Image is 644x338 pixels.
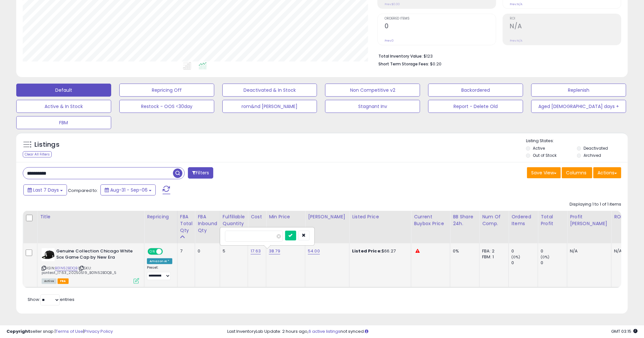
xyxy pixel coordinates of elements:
b: Total Inventory Value: [378,53,423,59]
button: Report - Delete Old [428,100,523,113]
button: Last 7 Days [23,184,67,196]
small: Prev: 0 [385,39,394,43]
button: FBM [16,116,111,129]
p: Listing States: [526,138,628,144]
div: Clear All Filters [23,151,52,157]
h2: N/A [510,22,621,31]
div: Last InventoryLab Update: 2 hours ago, not synced. [227,329,637,335]
div: Num of Comp. [482,213,506,227]
div: 0 [511,248,538,254]
div: Cost [251,213,263,220]
img: 41vuJscs5BL._SL40_.jpg [42,248,55,261]
button: Repricing Off [119,84,214,97]
div: Min Price [269,213,302,220]
small: Prev: N/A [510,39,522,43]
span: ROI [510,17,621,20]
a: Terms of Use [56,328,83,334]
small: Prev: N/A [510,2,522,6]
span: | SKU: pontest_17.63_20250519_B01N52BDQB_5 [42,265,116,275]
button: Default [16,84,111,97]
b: Listed Price: [352,248,382,254]
b: Genuine Collection Chicago White Sox Game Cap by New Era [56,248,135,262]
button: Save View [527,167,561,178]
button: Aged [DEMOGRAPHIC_DATA] days + [531,100,626,113]
small: Prev: $0.00 [385,2,400,6]
div: ROI [614,213,638,220]
button: Deactivated & In Stock [222,84,317,97]
span: Columns [566,169,586,176]
a: 38.79 [269,248,280,254]
strong: Copyright [7,328,30,334]
div: FBA Total Qty [180,213,192,234]
h2: 0 [385,22,496,31]
h5: Listings [34,140,59,149]
a: B01N52BDQB [55,265,77,271]
div: Ordered Items [511,213,535,227]
div: N/A [570,248,606,254]
div: FBA: 2 [482,248,504,254]
div: Displaying 1 to 1 of 1 items [570,201,621,208]
button: Active & In Stock [16,100,111,113]
label: Archived [584,153,601,158]
span: ON [148,249,156,254]
div: Preset: [147,265,172,280]
div: Current Buybox Price [414,213,447,227]
span: Ordered Items [385,17,496,20]
button: Filters [188,167,213,179]
div: 0 [541,260,567,266]
span: Aug-31 - Sep-06 [110,187,148,193]
span: All listings currently available for purchase on Amazon [42,278,57,284]
a: Privacy Policy [84,328,113,334]
div: [PERSON_NAME] [308,213,347,220]
div: 7 [180,248,190,254]
span: OFF [162,249,172,254]
div: ASIN: [42,248,139,283]
div: Amazon AI * [147,258,172,264]
div: seller snap | | [7,329,113,335]
span: $0.20 [430,61,441,67]
button: Actions [593,167,621,178]
span: 2025-09-15 03:15 GMT [611,328,637,334]
div: Profit [PERSON_NAME] [570,213,609,227]
button: Replenish [531,84,626,97]
span: Compared to: [68,187,98,194]
div: $66.27 [352,248,406,254]
a: 54.00 [308,248,320,254]
button: Non Competitive v2 [325,84,420,97]
div: FBA inbound Qty [198,213,217,234]
button: Columns [562,167,592,178]
small: (0%) [541,254,550,260]
div: 0 [198,248,215,254]
a: 6 active listings [309,328,340,334]
div: 0% [453,248,474,254]
div: Repricing [147,213,175,220]
div: 5 [223,248,243,254]
span: FBA [58,278,69,284]
div: N/A [614,248,636,254]
b: Short Term Storage Fees: [378,61,429,67]
div: Total Profit [541,213,564,227]
button: Aug-31 - Sep-06 [100,184,156,196]
button: rom&nd [PERSON_NAME] [222,100,317,113]
label: Deactivated [584,145,608,151]
div: Fulfillable Quantity [223,213,245,227]
span: Last 7 Days [33,187,59,193]
div: BB Share 24h. [453,213,477,227]
div: Title [40,213,141,220]
small: (0%) [511,254,520,260]
span: Show: entries [28,296,74,303]
label: Out of Stock [533,153,557,158]
label: Active [533,145,545,151]
li: $123 [378,52,616,60]
button: Stagnant Inv [325,100,420,113]
div: 0 [541,248,567,254]
button: Backordered [428,84,523,97]
button: Restock - OOS <30day [119,100,214,113]
div: Listed Price [352,213,408,220]
div: 0 [511,260,538,266]
a: 17.63 [251,248,261,254]
div: FBM: 1 [482,254,504,260]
